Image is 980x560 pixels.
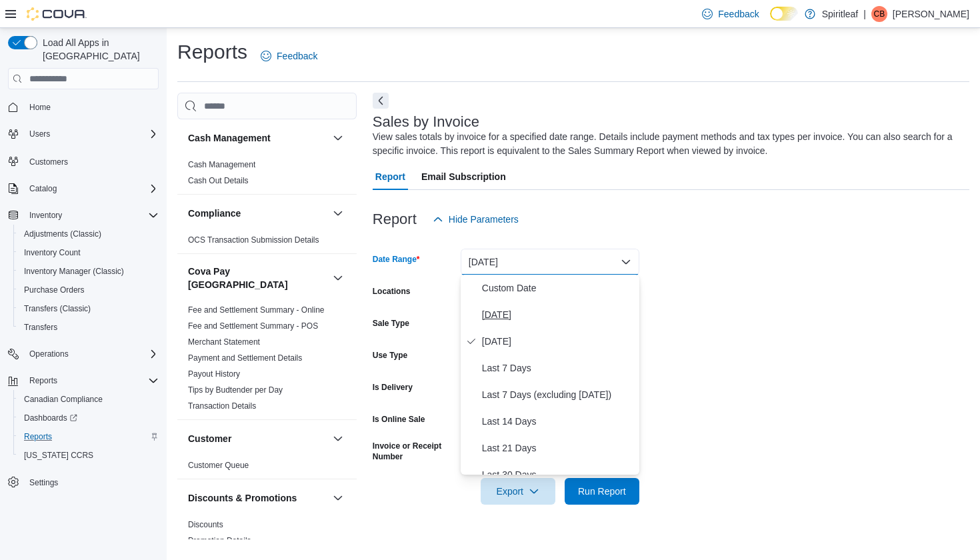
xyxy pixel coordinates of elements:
[373,286,411,297] label: Locations
[19,410,159,426] span: Dashboards
[188,432,327,445] button: Customer
[29,349,69,359] span: Operations
[24,99,56,115] a: Home
[3,206,164,225] button: Inventory
[822,6,858,22] p: Spiritleaf
[188,461,249,470] a: Customer Queue
[19,245,159,261] span: Inventory Count
[24,373,159,389] span: Reports
[13,299,164,318] button: Transfers (Classic)
[13,243,164,262] button: Inventory Count
[481,478,555,505] button: Export
[482,333,634,349] span: [DATE]
[177,302,357,419] div: Cova Pay [GEOGRAPHIC_DATA]
[482,360,634,376] span: Last 7 Days
[13,318,164,337] button: Transfers
[19,245,86,261] a: Inventory Count
[24,181,62,197] button: Catalog
[578,485,626,498] span: Run Report
[24,450,93,461] span: [US_STATE] CCRS
[177,157,357,194] div: Cash Management
[29,129,50,139] span: Users
[24,394,103,405] span: Canadian Compliance
[177,39,247,65] h1: Reports
[29,102,51,113] span: Home
[188,337,260,347] a: Merchant Statement
[24,126,159,142] span: Users
[373,382,413,393] label: Is Delivery
[24,346,159,362] span: Operations
[188,265,327,291] h3: Cova Pay [GEOGRAPHIC_DATA]
[373,93,389,109] button: Next
[565,478,639,505] button: Run Report
[13,281,164,299] button: Purchase Orders
[24,303,91,314] span: Transfers (Classic)
[19,391,108,407] a: Canadian Compliance
[19,447,159,463] span: Washington CCRS
[188,131,327,145] button: Cash Management
[188,369,240,379] a: Payout History
[24,181,159,197] span: Catalog
[24,266,124,277] span: Inventory Manager (Classic)
[19,429,159,445] span: Reports
[24,247,81,258] span: Inventory Count
[177,232,357,253] div: Compliance
[421,163,506,190] span: Email Subscription
[27,7,87,21] img: Cova
[13,390,164,409] button: Canadian Compliance
[29,375,57,386] span: Reports
[461,275,639,475] div: Select listbox
[489,478,547,505] span: Export
[373,211,417,227] h3: Report
[874,6,885,22] span: CB
[19,301,159,317] span: Transfers (Classic)
[13,446,164,465] button: [US_STATE] CCRS
[482,467,634,483] span: Last 30 Days
[188,207,327,220] button: Compliance
[24,474,159,491] span: Settings
[188,321,318,331] a: Fee and Settlement Summary - POS
[461,249,639,275] button: [DATE]
[255,43,323,69] a: Feedback
[24,229,101,239] span: Adjustments (Classic)
[188,235,319,245] a: OCS Transaction Submission Details
[482,440,634,456] span: Last 21 Days
[373,130,963,158] div: View sales totals by invoice for a specified date range. Details include payment methods and tax ...
[188,536,251,545] a: Promotion Details
[29,183,57,194] span: Catalog
[330,270,346,286] button: Cova Pay [GEOGRAPHIC_DATA]
[24,99,159,115] span: Home
[24,373,63,389] button: Reports
[3,125,164,143] button: Users
[330,490,346,506] button: Discounts & Promotions
[188,491,327,505] button: Discounts & Promotions
[373,254,420,265] label: Date Range
[19,429,57,445] a: Reports
[13,262,164,281] button: Inventory Manager (Classic)
[13,427,164,446] button: Reports
[24,207,159,223] span: Inventory
[13,409,164,427] a: Dashboards
[19,226,107,242] a: Adjustments (Classic)
[37,36,159,63] span: Load All Apps in [GEOGRAPHIC_DATA]
[3,345,164,363] button: Operations
[19,282,90,298] a: Purchase Orders
[373,114,479,130] h3: Sales by Invoice
[482,307,634,323] span: [DATE]
[188,520,223,529] a: Discounts
[330,205,346,221] button: Compliance
[19,263,159,279] span: Inventory Manager (Classic)
[188,491,297,505] h3: Discounts & Promotions
[482,387,634,403] span: Last 7 Days (excluding [DATE])
[188,160,255,169] a: Cash Management
[188,207,241,220] h3: Compliance
[770,7,798,21] input: Dark Mode
[24,322,57,333] span: Transfers
[697,1,764,27] a: Feedback
[277,49,317,63] span: Feedback
[188,432,231,445] h3: Customer
[373,414,425,425] label: Is Online Sale
[188,385,283,395] a: Tips by Budtender per Day
[24,285,85,295] span: Purchase Orders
